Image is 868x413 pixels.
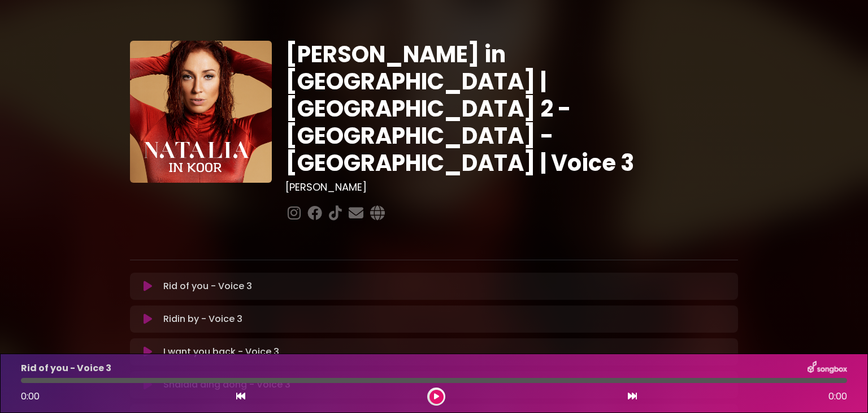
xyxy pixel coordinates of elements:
[163,279,252,293] p: Rid of you - Voice 3
[285,41,738,177] h1: [PERSON_NAME] in [GEOGRAPHIC_DATA] | [GEOGRAPHIC_DATA] 2 - [GEOGRAPHIC_DATA] - [GEOGRAPHIC_DATA] ...
[808,361,847,376] img: songbox-logo-white.png
[163,345,279,359] p: I want you back - Voice 3
[21,390,40,403] span: 0:00
[285,181,738,193] h3: [PERSON_NAME]
[130,41,272,183] img: YTVS25JmS9CLUqXqkEhs
[163,312,242,326] p: Ridin by - Voice 3
[21,362,111,375] p: Rid of you - Voice 3
[828,390,847,403] span: 0:00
